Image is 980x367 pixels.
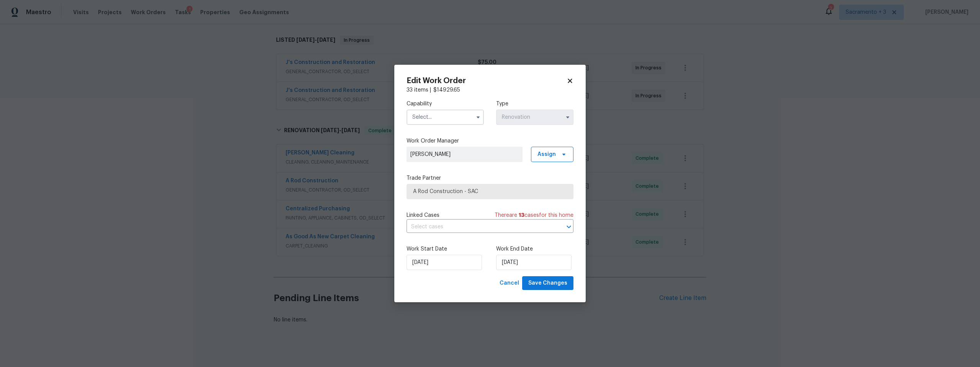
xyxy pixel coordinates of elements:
span: There are case s for this home [495,211,573,219]
label: Trade Partner [407,174,573,182]
span: 13 [519,213,524,218]
span: Save Changes [528,279,567,288]
span: [PERSON_NAME] [410,151,519,158]
label: Work End Date [496,245,573,253]
button: Cancel [497,276,522,290]
span: Assign [537,151,556,158]
button: Save Changes [522,276,573,290]
button: Open [563,221,574,232]
span: A Rod Construction - SAC [413,188,567,195]
button: Show options [563,113,572,122]
div: 33 items | [407,86,573,94]
input: Select... [496,110,573,125]
span: Linked Cases [407,211,439,219]
label: Capability [407,100,484,108]
h2: Edit Work Order [407,77,567,85]
label: Type [496,100,573,108]
input: M/D/YYYY [496,255,572,270]
input: M/D/YYYY [407,255,482,270]
button: Show options [474,113,483,122]
input: Select... [407,110,484,125]
label: Work Start Date [407,245,484,253]
span: Cancel [500,279,519,288]
span: $ 14929.65 [433,87,460,93]
input: Select cases [407,221,552,233]
label: Work Order Manager [407,137,573,145]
